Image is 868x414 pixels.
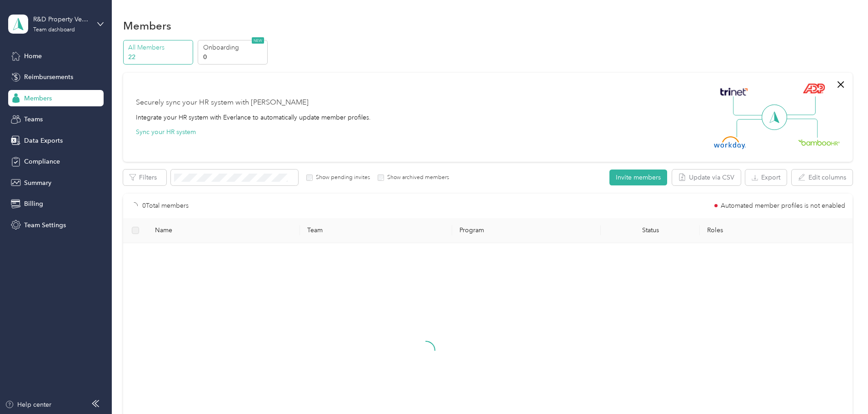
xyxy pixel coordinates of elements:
th: Program [452,218,601,243]
img: Line Right Down [786,119,818,138]
th: Team [300,218,452,243]
p: 0 Total members [142,201,189,211]
div: Integrate your HR system with Everlance to automatically update member profiles. [136,113,371,122]
h1: Members [123,21,171,30]
span: Team Settings [24,220,66,230]
img: Trinet [718,85,750,98]
span: Summary [24,178,51,188]
th: Roles [700,218,852,243]
p: 22 [128,52,190,62]
span: Home [24,51,42,61]
img: Workday [714,136,746,149]
label: Show archived members [384,174,449,182]
button: Export [745,170,787,185]
button: Help center [5,400,51,409]
button: Sync your HR system [136,127,196,137]
div: R&D Property Ventures [33,15,90,24]
button: Edit columns [792,170,853,185]
span: Data Exports [24,136,63,145]
button: Update via CSV [672,170,741,185]
span: Reimbursements [24,72,73,82]
span: Compliance [24,157,60,166]
img: ADP [803,83,825,94]
img: Line Right Up [784,96,816,115]
img: Line Left Down [736,119,768,137]
div: Securely sync your HR system with [PERSON_NAME] [136,97,309,108]
iframe: Everlance-gr Chat Button Frame [817,363,868,414]
p: 0 [203,52,265,62]
img: BambooHR [798,139,840,145]
th: Status [601,218,700,243]
div: Team dashboard [33,27,75,33]
span: Automated member profiles is not enabled [721,203,845,209]
span: Name [155,226,293,234]
p: Onboarding [203,43,265,52]
p: All Members [128,43,190,52]
span: Teams [24,115,43,124]
label: Show pending invites [313,174,370,182]
span: NEW [252,37,264,44]
img: Line Left Up [733,96,765,116]
button: Filters [123,170,166,185]
th: Name [148,218,300,243]
button: Invite members [609,170,667,185]
span: Billing [24,199,43,209]
span: Members [24,94,52,103]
